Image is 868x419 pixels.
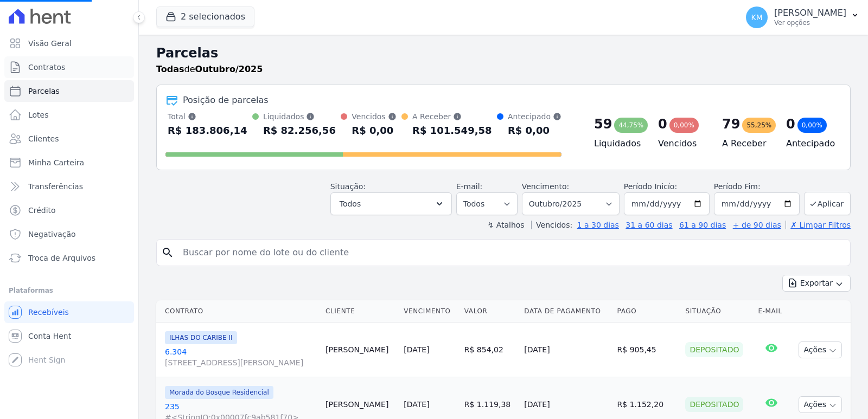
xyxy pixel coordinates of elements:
div: 44,75% [614,118,648,133]
div: 0 [786,115,795,133]
h4: Antecipado [786,137,833,150]
h4: Vencidos [658,137,705,150]
td: R$ 854,02 [460,323,520,377]
button: Todos [330,192,452,215]
div: 55,25% [742,118,776,133]
div: Antecipado [508,111,561,122]
a: [DATE] [404,345,429,354]
button: Aplicar [804,192,851,215]
label: ↯ Atalhos [487,221,524,229]
a: + de 90 dias [733,221,781,229]
td: [PERSON_NAME] [321,323,399,377]
p: [PERSON_NAME] [774,8,846,18]
a: Recebíveis [4,301,134,323]
p: Ver opções [774,18,846,27]
a: Lotes [4,104,134,126]
div: 0,00% [797,118,827,133]
h4: Liquidados [594,137,641,150]
h2: Parcelas [156,43,851,63]
a: Negativação [4,223,134,245]
a: 31 a 60 dias [626,221,672,229]
i: search [161,246,174,259]
div: Liquidados [263,111,336,122]
div: A Receber [412,111,492,122]
th: Contrato [156,300,321,323]
td: R$ 905,45 [613,323,681,377]
label: Vencimento: [522,182,569,191]
span: Parcelas [28,86,60,96]
span: Morada do Bosque Residencial [165,386,273,399]
div: Plataformas [9,284,130,297]
span: Visão Geral [28,38,72,49]
div: 0 [658,115,667,133]
div: 79 [722,115,740,133]
div: R$ 101.549,58 [412,122,492,139]
th: Data de Pagamento [520,300,612,323]
span: Clientes [28,133,59,144]
label: Vencidos: [531,221,572,229]
a: Contratos [4,56,134,78]
th: Cliente [321,300,399,323]
strong: Outubro/2025 [195,64,263,74]
span: Recebíveis [28,307,69,318]
span: Contratos [28,62,65,73]
div: R$ 183.806,14 [168,122,247,139]
button: Exportar [782,275,851,292]
label: Período Inicío: [624,182,677,191]
label: E-mail: [456,182,483,191]
div: Posição de parcelas [183,94,269,107]
div: R$ 0,00 [352,122,396,139]
label: Situação: [330,182,366,191]
a: Visão Geral [4,33,134,54]
h4: A Receber [722,137,769,150]
a: 1 a 30 dias [577,221,619,229]
a: Conta Hent [4,325,134,347]
span: Crédito [28,205,56,216]
div: Vencidos [352,111,396,122]
label: Período Fim: [714,181,800,192]
span: Transferências [28,181,83,192]
a: Troca de Arquivos [4,247,134,269]
a: [DATE] [404,400,429,409]
th: Situação [681,300,754,323]
span: Negativação [28,229,76,240]
div: Total [168,111,247,122]
div: R$ 0,00 [508,122,561,139]
th: E-mail [754,300,789,323]
a: Parcelas [4,80,134,102]
th: Pago [613,300,681,323]
a: Crédito [4,199,134,221]
div: Depositado [685,397,743,412]
span: Troca de Arquivos [28,253,95,263]
a: 6.304[STREET_ADDRESS][PERSON_NAME] [165,346,317,368]
button: 2 selecionados [156,7,254,27]
span: Minha Carteira [28,157,84,168]
button: KM [PERSON_NAME] Ver opções [737,2,868,33]
span: Lotes [28,109,49,120]
button: Ações [799,396,842,413]
span: Conta Hent [28,331,71,341]
span: [STREET_ADDRESS][PERSON_NAME] [165,357,317,368]
th: Vencimento [399,300,460,323]
p: de [156,63,263,76]
a: Clientes [4,128,134,150]
div: 0,00% [669,118,699,133]
strong: Todas [156,64,184,74]
span: Todos [340,197,361,210]
a: 61 a 90 dias [679,221,726,229]
input: Buscar por nome do lote ou do cliente [176,242,846,263]
span: ILHAS DO CARIBE II [165,331,237,344]
div: R$ 82.256,56 [263,122,336,139]
div: 59 [594,115,612,133]
td: [DATE] [520,323,612,377]
button: Ações [799,341,842,358]
span: KM [751,14,762,21]
th: Valor [460,300,520,323]
div: Depositado [685,342,743,357]
a: Minha Carteira [4,152,134,173]
a: Transferências [4,176,134,197]
a: ✗ Limpar Filtros [786,221,851,229]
